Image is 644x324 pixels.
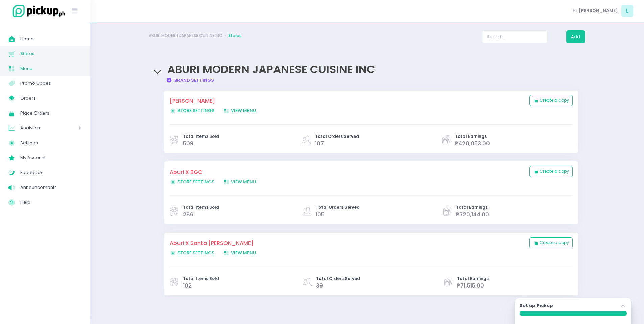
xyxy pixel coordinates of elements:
label: Set up Pickup [520,302,553,309]
span: 286 [183,210,193,218]
span: Feedback [20,168,81,177]
span: My Account [20,153,81,162]
span: Promo Codes [20,79,81,88]
a: Aburi X Santa [PERSON_NAME] [170,239,523,247]
span: Total Orders Served [316,276,360,282]
button: Create a copy [529,166,573,177]
a: Stores [228,33,242,39]
a: Store Settings [170,179,223,185]
span: Stores [20,49,81,58]
input: Search... [482,30,548,43]
span: View Menu [223,107,256,114]
span: Home [20,34,81,43]
span: 102 [183,282,192,290]
span: Hi, [573,7,578,14]
div: ABURI MODERN JAPANESE CUISINE INC Brand Settings [149,56,585,83]
span: ₱71,515.00 [457,282,484,290]
span: View Menu [223,250,256,256]
span: View Menu [223,179,256,185]
a: View Menu [223,179,265,185]
span: Settings [20,139,81,147]
span: ₱320,144.00 [456,210,489,218]
div: ABURI MODERN JAPANESE CUISINE INC Brand Settings [149,84,585,317]
span: Total Orders Served [315,133,359,140]
a: Aburi X BGC [170,168,523,176]
span: Analytics [20,124,59,132]
a: Store Settings [170,107,223,114]
span: [PERSON_NAME] [579,7,618,14]
button: Create a copy [529,95,573,106]
img: logo [8,4,66,18]
span: 107 [315,140,324,147]
a: Brand Settings [166,77,214,83]
a: View Menu [223,107,265,114]
span: ABURI MODERN JAPANESE CUISINE INC [167,61,375,77]
span: Announcements [20,183,81,192]
a: ABURI MODERN JAPANESE CUISINE INC [149,33,222,39]
span: Menu [20,64,81,73]
span: Total Earnings [455,133,490,140]
span: Total Earnings [456,204,489,210]
span: Store Settings [170,107,214,114]
span: Help [20,198,81,207]
span: L [621,5,633,17]
span: Orders [20,94,81,103]
span: 39 [316,282,323,290]
span: Place Orders [20,109,81,118]
button: Add [566,30,585,43]
span: Store Settings [170,250,214,256]
a: [PERSON_NAME] [170,97,523,105]
span: Store Settings [170,179,214,185]
span: Total Items Sold [183,133,219,140]
span: Total Items Sold [183,276,219,282]
a: View Menu [223,250,265,256]
span: Total Earnings [457,276,489,282]
span: Total Items Sold [183,204,219,210]
span: Total Orders Served [316,204,360,210]
span: 105 [316,210,325,218]
button: Create a copy [529,237,573,248]
span: ₱420,053.00 [455,140,490,147]
span: 509 [183,140,193,147]
a: Store Settings [170,250,223,256]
